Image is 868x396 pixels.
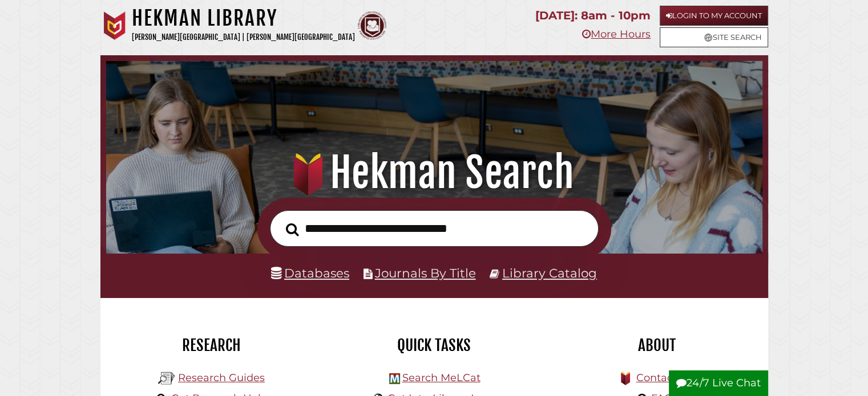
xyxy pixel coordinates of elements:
[554,336,760,355] h2: About
[389,373,400,384] img: Hekman Library Logo
[402,371,480,384] a: Search MeLCat
[158,370,175,387] img: Hekman Library Logo
[582,28,651,40] a: More Hours
[332,336,537,355] h2: Quick Tasks
[358,11,386,40] img: Calvin Theological Seminary
[178,371,265,384] a: Research Guides
[271,266,349,280] a: Databases
[636,371,692,384] a: Contact Us
[502,266,597,280] a: Library Catalog
[535,6,651,26] p: [DATE]: 8am - 10pm
[660,27,768,47] a: Site Search
[280,219,305,239] button: Search
[375,266,476,280] a: Journals By Title
[119,148,749,198] h1: Hekman Search
[660,6,768,26] a: Login to My Account
[109,336,314,355] h2: Research
[132,6,355,31] h1: Hekman Library
[100,11,129,40] img: Calvin University
[132,31,355,44] p: [PERSON_NAME][GEOGRAPHIC_DATA] | [PERSON_NAME][GEOGRAPHIC_DATA]
[286,222,299,236] i: Search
